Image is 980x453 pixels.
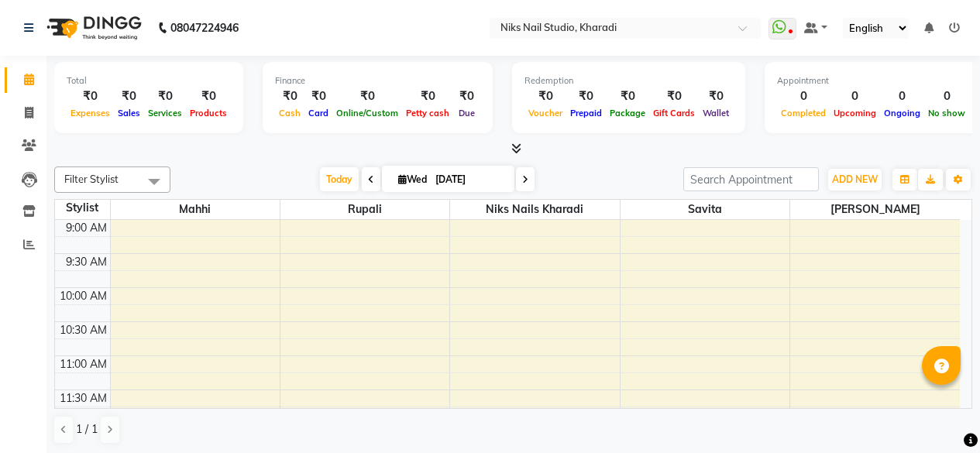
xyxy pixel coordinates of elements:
[55,200,110,216] div: Stylist
[830,88,880,105] div: 0
[275,108,304,118] span: Cash
[566,108,606,118] span: Prepaid
[114,108,144,118] span: Sales
[275,74,480,88] div: Finance
[144,108,186,118] span: Services
[144,88,186,105] div: ₹0
[57,288,110,304] div: 10:00 AM
[524,74,733,88] div: Redemption
[566,88,606,105] div: ₹0
[832,173,878,185] span: ADD NEW
[777,88,830,105] div: 0
[606,108,649,118] span: Package
[57,390,110,407] div: 11:30 AM
[524,108,566,118] span: Voucher
[57,356,110,372] div: 11:00 AM
[880,108,924,118] span: Ongoing
[114,88,144,105] div: ₹0
[67,88,114,105] div: ₹0
[915,391,965,438] iframe: chat widget
[524,88,566,105] div: ₹0
[186,108,231,118] span: Products
[111,200,280,219] span: Mahhi
[332,108,402,118] span: Online/Custom
[186,88,231,105] div: ₹0
[699,88,733,105] div: ₹0
[606,88,649,105] div: ₹0
[924,88,969,105] div: 0
[76,421,98,438] span: 1 / 1
[280,200,449,219] span: Rupali
[57,322,110,338] div: 10:30 AM
[63,220,110,236] div: 9:00 AM
[699,108,733,118] span: Wallet
[40,6,146,50] img: logo
[880,88,924,105] div: 0
[320,167,359,191] span: Today
[275,88,304,105] div: ₹0
[621,200,789,219] span: Savita
[304,108,332,118] span: Card
[332,88,402,105] div: ₹0
[63,254,110,270] div: 9:30 AM
[67,108,114,118] span: Expenses
[790,200,960,219] span: [PERSON_NAME]
[64,173,119,185] span: Filter Stylist
[830,108,880,118] span: Upcoming
[649,108,699,118] span: Gift Cards
[649,88,699,105] div: ₹0
[304,88,332,105] div: ₹0
[455,108,479,118] span: Due
[924,108,969,118] span: No show
[683,167,819,191] input: Search Appointment
[402,88,453,105] div: ₹0
[431,168,508,191] input: 2025-09-03
[777,108,830,118] span: Completed
[67,74,231,88] div: Total
[170,6,239,50] b: 08047224946
[402,108,453,118] span: Petty cash
[453,88,480,105] div: ₹0
[828,169,882,190] button: ADD NEW
[394,173,431,185] span: Wed
[450,200,619,219] span: Niks Nails Kharadi
[777,74,969,88] div: Appointment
